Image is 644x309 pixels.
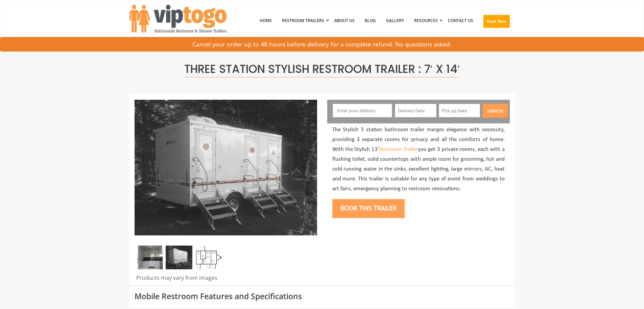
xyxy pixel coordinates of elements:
[195,246,222,269] img: Floor Plan of 3 station restroom with sink and toilet
[439,104,480,117] input: Pick up Date
[277,3,329,38] a: Restroom Trailers
[135,100,317,235] img: Side view of three station restroom trailer with three separate doors with signs
[409,3,443,38] a: Resources
[395,104,436,117] input: Delivery Date
[478,3,515,42] a: Book Now
[483,15,510,28] button: Book Now
[166,246,192,269] img: Side view of three station restroom trailer with three separate doors with signs
[135,292,510,301] h3: Mobile Restroom Features and Specifications
[381,3,409,38] a: Gallery
[333,104,392,117] input: Enter your Address
[184,61,460,77] span: Three Station Stylish Restroom Trailer : 7′ x 14′
[379,147,418,152] a: Restroom Trailer
[360,3,381,38] a: Blog
[135,274,317,286] div: Products may vary from images
[332,199,405,218] button: Book this trailer
[482,104,508,118] button: Search
[443,3,478,38] a: Contact Us
[136,246,163,269] img: Zoomed out full inside view of restroom station with a stall, a mirror and a sink
[332,125,505,194] p: The Stylish 3 station bathroom trailer merges elegance with necessity, providing 3 separate rooms...
[255,3,277,38] a: Home
[329,3,360,38] a: About Us
[129,5,226,33] img: VIPTOGO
